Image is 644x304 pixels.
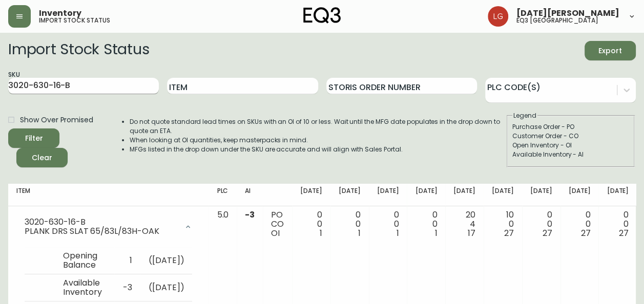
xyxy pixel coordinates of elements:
span: -3 [245,209,255,221]
li: When looking at OI quantities, keep masterpacks in mind. [130,136,506,145]
div: 0 0 [300,210,322,238]
span: 1 [397,227,399,239]
td: ( [DATE] ) [140,247,193,274]
span: 1 [434,227,437,239]
li: Do not quote standard lead times on SKUs with an OI of 10 or less. Wait until the MFG date popula... [130,117,506,136]
div: 0 0 [377,210,399,238]
span: 1 [358,227,361,239]
th: [DATE] [522,184,560,206]
h5: import stock status [39,17,110,24]
span: Export [593,45,628,57]
h2: Import Stock Status [8,41,149,60]
span: 27 [543,227,552,239]
th: [DATE] [445,184,484,206]
td: Available Inventory [55,274,114,301]
button: Filter [8,128,59,148]
div: Purchase Order - PO [512,122,629,132]
span: 1 [320,227,322,239]
button: Clear [16,148,68,167]
th: [DATE] [330,184,369,206]
th: [DATE] [560,184,599,206]
button: Export [585,41,636,60]
th: [DATE] [292,184,330,206]
th: [DATE] [407,184,445,206]
th: AI [237,184,263,206]
th: [DATE] [369,184,407,206]
th: PLC [209,184,237,206]
h5: eq3 [GEOGRAPHIC_DATA] [516,17,598,24]
td: 1 [114,247,140,274]
span: Inventory [39,9,81,17]
div: 3020-630-16-BPLANK DRS SLAT 65/83L/83H-OAK [16,210,200,243]
td: Opening Balance [55,247,114,274]
span: 27 [619,227,629,239]
div: PLANK DRS SLAT 65/83L/83H-OAK [25,227,178,236]
div: PO CO [271,210,284,238]
li: MFGs listed in the drop down under the SKU are accurate and will align with Sales Portal. [130,145,506,154]
legend: Legend [512,111,537,120]
div: Open Inventory - OI [512,141,629,150]
div: 0 0 [530,210,552,238]
div: 3020-630-16-B [25,218,178,227]
span: 27 [504,227,514,239]
span: 17 [468,227,475,239]
div: 0 0 [607,210,629,238]
th: [DATE] [484,184,522,206]
div: Filter [25,132,43,145]
td: -3 [114,274,140,301]
div: 10 0 [492,210,514,238]
img: logo [303,7,341,24]
div: 0 0 [339,210,361,238]
div: Customer Order - CO [512,132,629,141]
div: 20 4 [453,210,475,238]
th: [DATE] [598,184,637,206]
th: Item [8,184,209,206]
span: 27 [580,227,590,239]
td: ( [DATE] ) [140,274,193,301]
div: Available Inventory - AI [512,150,629,159]
img: 2638f148bab13be18035375ceda1d187 [488,6,508,27]
div: 0 0 [415,210,437,238]
span: OI [271,227,280,239]
span: Clear [25,151,59,164]
span: [DATE][PERSON_NAME] [516,9,619,17]
span: Show Over Promised [20,115,93,125]
div: 0 0 [569,210,591,238]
